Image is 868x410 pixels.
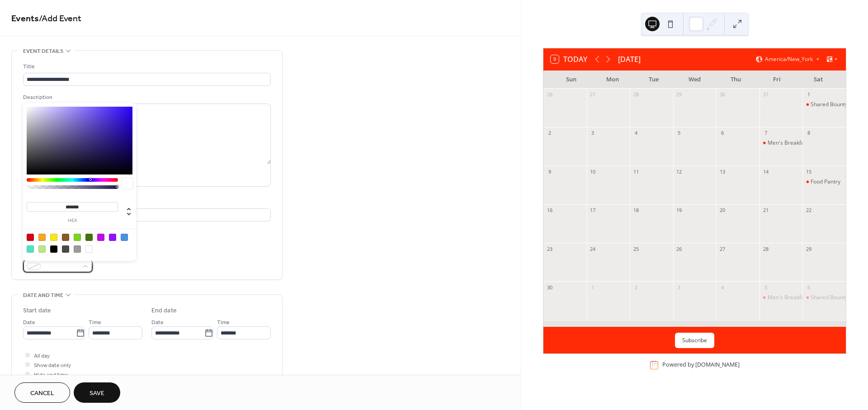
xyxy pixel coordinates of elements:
[805,245,812,252] div: 29
[30,389,54,398] span: Cancel
[23,93,269,102] div: Description
[38,245,46,253] div: #B8E986
[23,47,63,56] span: Event details
[719,130,726,137] div: 6
[632,207,639,214] div: 18
[768,294,809,302] div: Men's Breakfast
[97,234,104,241] div: #BD10E0
[590,245,596,252] div: 24
[34,361,71,370] span: Show date only
[797,71,839,89] div: Sat
[23,62,269,71] div: Title
[546,207,553,214] div: 16
[590,91,596,98] div: 27
[546,284,553,291] div: 30
[14,382,70,403] button: Cancel
[715,71,756,89] div: Thu
[811,178,840,186] div: Food Pantry
[676,91,683,98] div: 29
[74,382,120,403] button: Save
[590,284,596,291] div: 1
[632,284,639,291] div: 2
[719,168,726,175] div: 13
[632,245,639,252] div: 25
[151,318,164,327] span: Date
[632,168,639,175] div: 11
[74,234,81,241] div: #7ED321
[676,130,683,137] div: 5
[719,91,726,98] div: 30
[547,53,590,66] button: 9Today
[590,207,596,214] div: 17
[546,168,553,175] div: 9
[762,91,769,98] div: 31
[74,245,81,253] div: #9B9B9B
[675,333,714,348] button: Subscribe
[62,234,69,241] div: #8B572A
[768,139,809,147] div: Men's Breakfast
[762,245,769,252] div: 28
[23,306,51,316] div: Start date
[551,71,592,89] div: Sun
[802,101,846,108] div: Shared Bounty Thrift Shop
[662,361,740,369] div: Powered by
[34,351,50,361] span: All day
[719,207,726,214] div: 20
[762,168,769,175] div: 14
[27,234,34,241] div: #D0021B
[762,130,769,137] div: 7
[27,218,118,223] label: hex
[39,10,81,28] span: / Add Event
[676,284,683,291] div: 3
[11,10,39,28] a: Events
[765,57,813,62] span: America/New_York
[759,294,803,302] div: Men's Breakfast
[676,207,683,214] div: 19
[23,291,63,300] span: Date and time
[802,294,846,302] div: Shared Bounty Thrift Shop
[50,234,57,241] div: #F8E71C
[546,130,553,137] div: 2
[674,71,715,89] div: Wed
[90,389,104,398] span: Save
[50,245,57,253] div: #000000
[695,361,740,369] a: [DOMAIN_NAME]
[676,168,683,175] div: 12
[27,245,34,253] div: #50E3C2
[62,245,69,253] div: #4A4A4A
[85,245,93,253] div: #FFFFFF
[38,234,46,241] div: #F5A623
[756,71,797,89] div: Fri
[805,130,812,137] div: 8
[762,207,769,214] div: 21
[34,370,68,380] span: Hide end time
[151,306,177,316] div: End date
[217,318,230,327] span: Time
[719,284,726,291] div: 4
[592,71,633,89] div: Mon
[805,207,812,214] div: 22
[23,318,35,327] span: Date
[546,245,553,252] div: 23
[805,91,812,98] div: 1
[762,284,769,291] div: 5
[759,139,803,147] div: Men's Breakfast
[89,318,101,327] span: Time
[719,245,726,252] div: 27
[805,284,812,291] div: 6
[802,178,846,186] div: Food Pantry
[109,234,116,241] div: #9013FE
[633,71,674,89] div: Tue
[805,168,812,175] div: 15
[85,234,93,241] div: #417505
[23,198,269,207] div: Location
[590,130,596,137] div: 3
[121,234,128,241] div: #4A90E2
[590,168,596,175] div: 10
[632,91,639,98] div: 28
[546,91,553,98] div: 26
[632,130,639,137] div: 4
[676,245,683,252] div: 26
[618,54,641,65] div: [DATE]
